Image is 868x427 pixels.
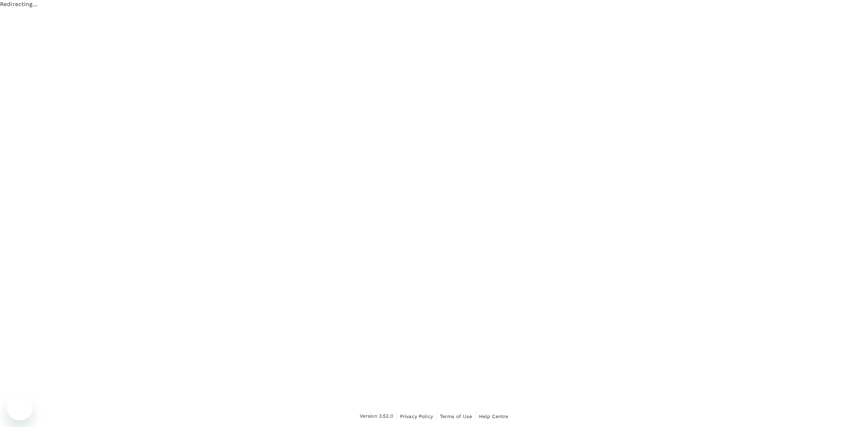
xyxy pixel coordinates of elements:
span: Terms of Use [440,414,472,419]
a: Help Centre [479,412,509,421]
span: Version 3.52.0 [360,412,393,420]
span: Help Centre [479,414,509,419]
span: Privacy Policy [400,414,433,419]
iframe: Button to launch messaging window [7,394,33,420]
a: Terms of Use [440,412,472,421]
a: Privacy Policy [400,412,433,421]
